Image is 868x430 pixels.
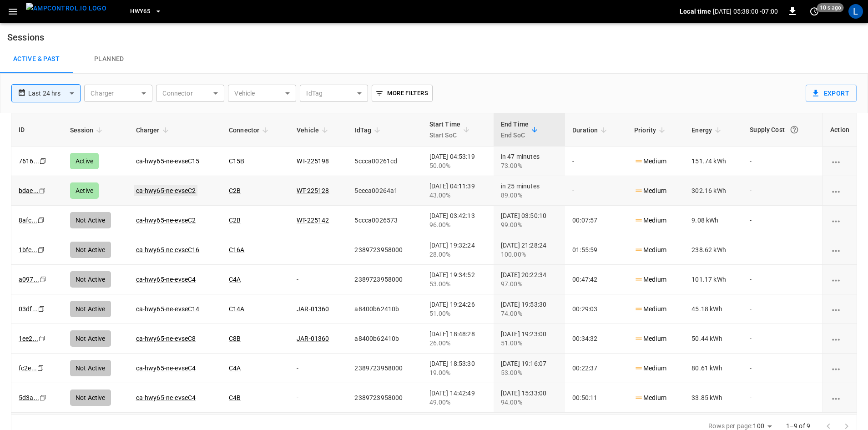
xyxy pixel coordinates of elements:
div: in 47 minutes [501,152,558,170]
a: ca-hwy65-ne-evseC2 [136,217,196,224]
th: Action [823,113,857,147]
td: 00:47:42 [565,265,627,294]
div: [DATE] 14:42:49 [429,389,486,407]
a: C14A [229,305,245,313]
div: [DATE] 04:53:19 [429,152,486,170]
td: 33.85 kWh [684,383,742,413]
a: 1ee2... [19,335,38,342]
a: JAR-01360 [297,305,329,313]
div: Not Active [70,242,111,258]
td: a8400b62410b [347,324,422,354]
td: 302.16 kWh [684,176,742,206]
td: - [742,324,823,354]
p: [DATE] 05:38:00 -07:00 [713,7,778,16]
div: copy [39,274,48,284]
a: ca-hwy65-ne-evseC14 [136,305,200,313]
td: 2389723958000 [347,354,422,383]
a: bdae... [19,187,39,194]
div: Not Active [70,390,111,406]
p: Medium [634,364,666,373]
a: C16A [229,246,245,253]
div: 26.00% [429,339,486,348]
div: End Time [501,119,529,141]
span: Charger [136,125,172,136]
div: charging session options [830,393,849,402]
td: a8400b62410b [347,294,422,324]
div: Not Active [70,301,111,317]
div: [DATE] 19:16:07 [501,359,558,377]
a: 8afc... [19,217,37,224]
div: Active [70,153,99,169]
p: Medium [634,186,666,196]
div: Start Time [429,119,461,141]
div: Not Active [70,271,111,288]
a: ca-hwy65-ne-evseC4 [136,394,196,401]
a: ca-hwy65-ne-evseC4 [136,276,196,283]
a: 03df... [19,305,38,313]
div: [DATE] 19:23:00 [501,329,558,348]
td: 2389723958000 [347,383,422,413]
div: charging session options [830,334,849,343]
td: 00:22:37 [565,354,627,383]
a: ca-hwy65-ne-evseC15 [136,157,200,165]
div: charging session options [830,275,849,284]
a: C8B [229,335,241,342]
td: - [742,294,823,324]
div: Not Active [70,212,111,228]
td: 2389723958000 [347,235,422,265]
div: 49.00% [429,398,486,407]
div: Supply Cost [750,121,815,138]
td: - [742,235,823,265]
div: 28.00% [429,250,486,259]
div: [DATE] 19:34:52 [429,270,486,288]
div: 43.00% [429,191,486,200]
a: JAR-01360 [297,335,329,342]
td: 01:55:59 [565,235,627,265]
a: 5d3a... [19,394,39,401]
span: HWY65 [130,6,150,17]
div: copy [39,393,48,403]
td: - [565,147,627,176]
div: in 25 minutes [501,182,558,200]
td: 9.08 kWh [684,206,742,235]
td: - [289,354,347,383]
table: sessions table [11,113,857,413]
img: ampcontrol.io logo [26,3,106,14]
div: copy [38,334,47,344]
td: - [742,176,823,206]
div: [DATE] 21:28:24 [501,241,558,259]
a: C4A [229,364,241,372]
div: 99.00% [501,220,558,229]
div: copy [37,304,46,314]
div: [DATE] 15:33:00 [501,389,558,407]
a: C4B [229,394,241,401]
div: 51.00% [501,339,558,348]
p: End SoC [501,130,529,141]
td: - [289,235,347,265]
a: fc2e... [19,364,37,372]
div: charging session options [830,245,849,254]
div: 74.00% [501,309,558,318]
td: 101.17 kWh [684,265,742,294]
td: 50.44 kWh [684,324,742,354]
p: Medium [634,216,666,225]
td: 00:07:57 [565,206,627,235]
div: 51.00% [429,309,486,318]
div: [DATE] 03:50:10 [501,211,558,229]
td: - [289,383,347,413]
button: HWY65 [126,3,166,20]
div: [DATE] 19:24:26 [429,300,486,318]
span: Vehicle [297,125,331,136]
td: - [742,206,823,235]
div: 53.00% [501,368,558,377]
p: Medium [634,157,666,166]
a: 7616... [19,157,39,165]
div: 97.00% [501,279,558,288]
div: 94.00% [501,398,558,407]
div: charging session options [830,304,849,314]
td: 45.18 kWh [684,294,742,324]
div: Not Active [70,360,111,376]
a: WT-225128 [297,187,329,194]
a: ca-hwy65-ne-evseC2 [134,185,198,196]
div: charging session options [830,364,849,373]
